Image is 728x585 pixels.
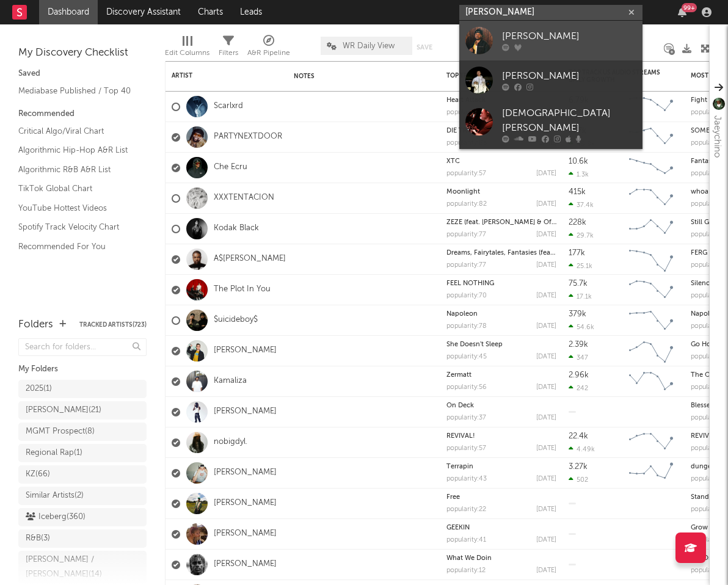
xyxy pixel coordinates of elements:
[446,372,556,379] div: Zermatt
[446,372,471,379] a: Zermatt
[536,323,556,330] div: [DATE]
[446,494,556,501] div: Free
[446,476,487,482] div: popularity: 43
[26,446,82,460] div: Regional Rap ( 1 )
[446,433,556,440] div: REVIVAL!
[446,415,486,421] div: popularity: 37
[446,354,487,360] div: popularity: 45
[569,280,588,288] div: 75.7k
[569,231,594,239] div: 29.7k
[446,384,487,391] div: popularity: 56
[536,354,556,360] div: [DATE]
[214,468,277,478] a: [PERSON_NAME]
[18,318,53,332] div: Folders
[18,487,147,505] a: Similar Artists(2)
[18,125,134,138] a: Critical Algo/Viral Chart
[691,463,720,470] a: dungeon
[214,162,247,173] a: Che Ecru
[446,506,486,513] div: popularity: 22
[446,140,487,147] div: popularity: 83
[624,244,679,275] svg: Chart title
[417,44,432,51] button: Save
[446,311,478,318] a: Napoleon
[569,323,594,331] div: 54.6k
[446,97,556,104] div: Heart Attack
[569,249,585,257] div: 177k
[446,219,565,226] a: ZEZE (feat. [PERSON_NAME] & Offset)
[569,371,589,379] div: 2.96k
[624,275,679,305] svg: Chart title
[536,384,556,391] div: [DATE]
[691,158,715,165] a: Fantasy
[18,465,147,484] a: KZ(66)
[624,92,679,122] svg: Chart title
[624,122,679,153] svg: Chart title
[18,84,134,98] a: Mediabase Published / Top 40
[446,250,556,256] div: Dreams, Fairytales, Fantasies (feat. Brent Faiyaz & Salaam Remi)
[624,458,679,489] svg: Chart title
[446,433,475,440] a: REVIVAL!
[624,336,679,366] svg: Chart title
[446,341,503,348] a: She Doesn't Sleep
[18,338,147,356] input: Search for folders...
[624,427,679,458] svg: Chart title
[536,201,556,208] div: [DATE]
[624,366,679,397] svg: Chart title
[26,489,84,503] div: Similar Artists ( 2 )
[536,262,556,269] div: [DATE]
[446,158,556,165] div: XTC
[446,463,556,470] div: Terrapin
[446,280,556,287] div: FEEL NOTHING
[26,531,50,546] div: R&B ( 3 )
[691,567,727,574] div: popularity: 0
[446,311,556,318] div: Napoleon
[219,31,238,66] div: Filters
[569,476,588,484] div: 502
[446,250,660,256] a: Dreams, Fairytales, Fantasies (feat. [PERSON_NAME] & Salaam Remi)
[569,219,586,227] div: 228k
[214,315,258,325] a: $uicideboy$
[294,73,416,80] div: Notes
[569,463,588,471] div: 3.27k
[214,101,243,112] a: Scarlxrd
[459,100,642,149] a: [DEMOGRAPHIC_DATA][PERSON_NAME]
[26,403,101,418] div: [PERSON_NAME] ( 21 )
[446,494,460,501] a: Free
[446,525,556,531] div: GEEKIN
[26,424,95,439] div: MGMT Prospect ( 8 )
[446,555,492,562] a: What We Doin
[18,529,147,548] a: R&B(3)
[678,7,686,17] button: 99+
[446,158,460,165] a: XTC
[502,106,636,136] div: [DEMOGRAPHIC_DATA][PERSON_NAME]
[446,97,486,104] a: Heart Attack
[691,341,721,348] a: Go Home
[165,46,209,60] div: Edit Columns
[18,423,147,441] a: MGMT Prospect(8)
[18,220,134,234] a: Spotify Track Velocity Chart
[446,567,486,574] div: popularity: 12
[691,433,719,440] a: REVIVAL!
[536,567,556,574] div: [DATE]
[18,240,134,253] a: Recommended For You
[18,362,147,377] div: My Folders
[343,42,395,50] span: WR Daily View
[18,508,147,526] a: Iceberg(360)
[214,346,277,356] a: [PERSON_NAME]
[624,305,679,336] svg: Chart title
[459,5,642,20] input: Search for artists
[446,189,556,195] div: Moonlight
[569,310,586,318] div: 379k
[214,559,277,570] a: [PERSON_NAME]
[502,29,636,44] div: [PERSON_NAME]
[26,510,86,525] div: Iceberg ( 360 )
[569,292,592,300] div: 17.1k
[502,69,636,84] div: [PERSON_NAME]
[446,525,470,531] a: GEEKIN
[624,214,679,244] svg: Chart title
[172,72,263,79] div: Artist
[165,31,209,66] div: Edit Columns
[536,445,556,452] div: [DATE]
[214,223,259,234] a: Kodak Black
[26,467,50,482] div: KZ ( 66 )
